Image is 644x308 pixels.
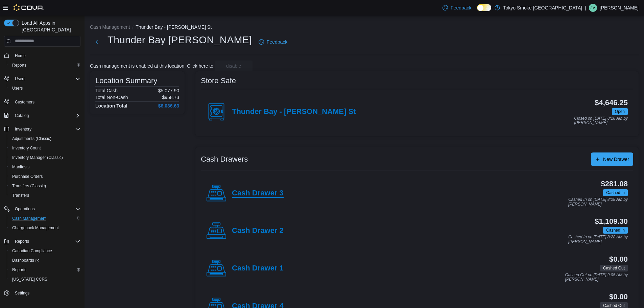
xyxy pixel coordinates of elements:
[9,144,44,152] a: Inventory Count
[162,95,179,100] p: $958.73
[1,51,83,61] button: Home
[215,61,253,71] button: disable
[12,174,43,179] span: Purchase Orders
[9,247,55,255] a: Canadian Compliance
[9,163,32,171] a: Manifests
[12,112,80,120] span: Catalog
[9,172,46,181] a: Purchase Orders
[568,197,628,207] p: Cashed In on [DATE] 8:28 AM by [PERSON_NAME]
[1,204,83,214] button: Operations
[158,88,179,93] p: $5,077.90
[7,275,83,284] button: [US_STATE] CCRS
[232,108,356,116] h4: Thunder Bay - [PERSON_NAME] St
[9,61,29,69] a: Reports
[606,190,625,196] span: Cashed In
[267,39,287,45] span: Feedback
[603,265,625,271] span: Cashed Out
[256,35,290,49] a: Feedback
[12,98,80,106] span: Customers
[95,103,127,109] h4: Location Total
[232,189,284,198] h4: Cash Drawer 3
[9,163,80,171] span: Manifests
[603,189,628,196] span: Cashed In
[9,153,66,162] a: Inventory Manager (Classic)
[9,182,49,190] a: Transfers (Classic)
[12,86,23,91] span: Users
[9,214,49,222] a: Cash Management
[12,155,63,160] span: Inventory Manager (Classic)
[7,223,83,233] button: Chargeback Management
[201,77,236,85] h3: Store Safe
[12,258,39,263] span: Dashboards
[15,206,35,212] span: Operations
[7,214,83,223] button: Cash Management
[232,227,284,235] h4: Cash Drawer 2
[95,95,128,100] h6: Total Non-Cash
[7,162,83,172] button: Manifests
[503,4,582,12] p: Tokyo Smoke [GEOGRAPHIC_DATA]
[9,256,80,264] span: Dashboards
[232,264,284,273] h4: Cash Drawer 1
[451,4,471,11] span: Feedback
[12,125,80,133] span: Inventory
[1,111,83,120] button: Catalog
[12,267,26,273] span: Reports
[7,143,83,153] button: Inventory Count
[7,256,83,265] a: Dashboards
[9,84,80,92] span: Users
[12,237,80,245] span: Reports
[90,35,103,49] button: Next
[12,125,34,133] button: Inventory
[7,265,83,275] button: Reports
[12,51,80,60] span: Home
[9,172,80,181] span: Purchase Orders
[9,84,25,92] a: Users
[9,247,80,255] span: Canadian Compliance
[15,53,26,58] span: Home
[12,216,46,221] span: Cash Management
[595,217,628,226] h3: $1,109.30
[477,4,491,11] input: Dark Mode
[568,235,628,244] p: Cashed In on [DATE] 8:28 AM by [PERSON_NAME]
[9,135,80,143] span: Adjustments (Classic)
[7,181,83,191] button: Transfers (Classic)
[14,4,44,11] img: Cova
[226,63,241,69] span: disable
[9,224,62,232] a: Chargeback Management
[12,145,41,151] span: Inventory Count
[12,277,47,282] span: [US_STATE] CCRS
[440,1,474,15] a: Feedback
[7,61,83,70] button: Reports
[9,191,32,199] a: Transfers
[12,75,80,83] span: Users
[7,84,83,93] button: Users
[12,205,38,213] button: Operations
[1,237,83,246] button: Reports
[12,63,26,68] span: Reports
[565,273,628,282] p: Cashed Out on [DATE] 9:05 AM by [PERSON_NAME]
[9,153,80,162] span: Inventory Manager (Classic)
[595,99,628,107] h3: $4,646.25
[12,112,31,120] button: Catalog
[9,224,80,232] span: Chargeback Management
[589,4,597,12] div: Jynessia Vepsalainen
[90,24,130,30] button: Cash Management
[1,74,83,84] button: Users
[12,289,80,297] span: Settings
[591,4,595,12] span: JV
[12,193,29,198] span: Transfers
[9,135,54,143] a: Adjustments (Classic)
[12,136,51,141] span: Adjustments (Classic)
[603,156,629,163] span: New Drawer
[585,4,586,12] p: |
[12,237,32,245] button: Reports
[9,266,80,274] span: Reports
[477,11,477,11] span: Dark Mode
[1,288,83,298] button: Settings
[591,152,633,166] button: New Drawer
[612,108,628,115] span: Open
[9,275,80,283] span: Washington CCRS
[15,239,29,244] span: Reports
[9,275,50,283] a: [US_STATE] CCRS
[7,246,83,256] button: Canadian Compliance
